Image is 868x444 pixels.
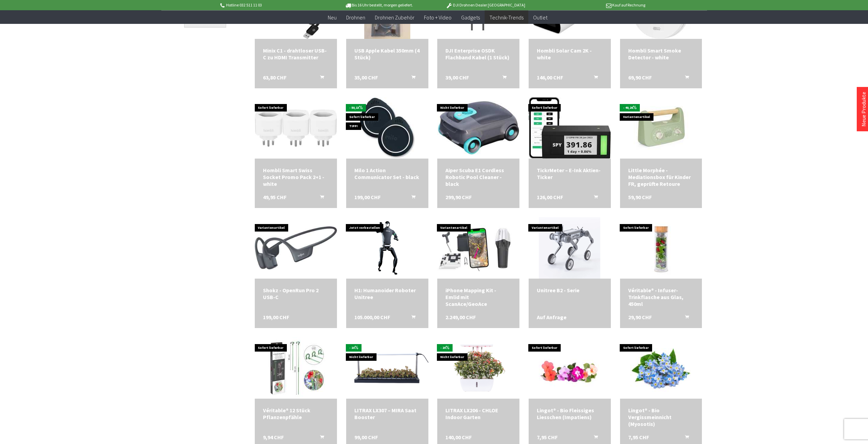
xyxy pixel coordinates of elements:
a: TickrMeter – E-Ink Aktien-Ticker 126,00 CHF In den Warenkorb [537,167,603,180]
span: Gadgets [461,14,480,20]
img: LITRAX LX307 – MIRA Saat Booster [346,341,428,396]
span: Auf Anfrage [537,314,567,321]
div: Shokz - OpenRun Pro 2 USB-C [263,287,329,300]
button: In den Warenkorb [403,74,420,83]
a: Shokz - OpenRun Pro 2 USB-C 199,00 CHF [263,287,329,300]
span: Technik-Trends [489,14,524,20]
a: DJI Enterprise OSDK Flachband Kabel (1 Stück) 39,00 CHF In den Warenkorb [445,47,511,61]
div: Lingot® - Bio Fleissiges Liesschen (Impatiens) [537,407,603,420]
img: Véritable® - Infuser-Trinkflasche aus Glas, 450ml [632,217,690,279]
span: 199,00 CHF [263,314,289,321]
img: Unitree B2 - Serie [539,217,600,279]
a: Hombli Solar Cam 2K - white 146,00 CHF In den Warenkorb [537,47,603,61]
button: In den Warenkorb [586,194,602,203]
span: 7,95 CHF [628,434,649,441]
span: 146,00 CHF [537,74,563,81]
span: 63,80 CHF [263,74,286,81]
button: In den Warenkorb [677,74,693,83]
img: Véritable® 12 Stück Pflanzenpfähle [265,337,326,399]
a: LITRAX LX307 – MIRA Saat Booster 99,00 CHF [354,407,420,420]
span: Foto + Video [424,14,452,20]
div: Aiper Scuba E1 Cordless Robotic Pool Cleaner - black [445,167,511,187]
a: Lingot® - Bio Fleissiges Liesschen (Impatiens) 7,95 CHF In den Warenkorb [537,407,603,420]
button: In den Warenkorb [403,194,420,203]
a: Little Morphée - Mediationsbox für Kinder FR, geprüfte Retoure 59,90 CHF [628,167,694,187]
span: Drohnen [346,14,365,20]
a: LITRAX LX206 - CHLOE Indoor Garten 140,00 CHF [445,407,511,420]
span: 39,00 CHF [445,74,469,81]
button: In den Warenkorb [586,434,602,443]
span: 7,95 CHF [537,434,558,441]
a: Drohnen [341,10,370,24]
div: Little Morphée - Mediationsbox für Kinder FR, geprüfte Retoure [628,167,694,187]
a: Unitree B2 - Serie Auf Anfrage [537,287,603,294]
a: Neue Produkte [860,92,867,127]
div: Hombli Smart Swiss Socket Promo Pack 2+1 - white [263,167,329,187]
a: Neu [323,10,341,24]
div: Véritable® - Infuser-Trinkflasche aus Glas, 450ml [628,287,694,307]
img: Lingot® - Bio Vergissmeinnicht (Myosotis) [630,337,692,399]
a: Aiper Scuba E1 Cordless Robotic Pool Cleaner - black 299,90 CHF [445,167,511,187]
span: 105.000,00 CHF [354,314,390,321]
div: Hombli Smart Smoke Detector - white [628,47,694,61]
span: 299,90 CHF [445,194,472,201]
button: In den Warenkorb [403,314,420,323]
div: Lingot® - Bio Vergissmeinnicht (Myosotis) [628,407,694,427]
div: USB Apple Kabel 350mm (4 Stück) [354,47,420,61]
button: In den Warenkorb [677,434,693,443]
div: Hombli Solar Cam 2K - white [537,47,603,61]
span: 9,94 CHF [263,434,284,441]
img: Milo 1 Action Communicator Set - black [359,97,415,159]
img: TickrMeter – E-Ink Aktien-Ticker [529,97,611,159]
a: Véritable® 12 Stück Pflanzenpfähle 9,94 CHF In den Warenkorb [263,407,329,420]
img: Hombli Smart Swiss Socket Promo Pack 2+1 - white [255,109,337,146]
a: H1: Humanoider Roboter Unitree 105.000,00 CHF In den Warenkorb [354,287,420,300]
span: 99,00 CHF [354,434,378,441]
img: Lingot® - Bio Fleissiges Liesschen (Impatiens) [539,337,600,399]
span: 59,90 CHF [628,194,652,201]
a: Technik-Trends [485,10,528,24]
a: Hombli Smart Smoke Detector - white 69,90 CHF In den Warenkorb [628,47,694,61]
p: Hotline 032 511 11 03 [219,1,326,9]
img: LITRAX LX206 - CHLOE Indoor Garten [437,341,519,396]
button: In den Warenkorb [677,314,693,323]
button: In den Warenkorb [586,74,602,83]
a: Drohnen Zubehör [370,10,419,24]
img: Little Morphée - Mediationsbox für Kinder FR, geprüfte Retoure [634,101,688,155]
a: Lingot® - Bio Vergissmeinnicht (Myosotis) 7,95 CHF In den Warenkorb [628,407,694,427]
div: DJI Enterprise OSDK Flachband Kabel (1 Stück) [445,47,511,61]
span: 140,00 CHF [445,434,472,441]
a: Véritable® - Infuser-Trinkflasche aus Glas, 450ml 29,90 CHF In den Warenkorb [628,287,694,307]
span: 69,90 CHF [628,74,652,81]
button: In den Warenkorb [312,194,328,203]
div: H1: Humanoider Roboter Unitree [354,287,420,300]
img: iPhone Mapping Kit - Emlid mit ScanAce/GeoAce [437,225,519,271]
span: 2.249,00 CHF [445,314,476,321]
img: H1: Humanoider Roboter Unitree [356,217,418,279]
div: Minix C1 - drahtloser USB-C zu HDMI Transmitter [263,47,329,61]
span: 29,90 CHF [628,314,652,321]
span: Outlet [533,14,547,20]
span: Neu [328,14,337,20]
a: Foto + Video [419,10,456,24]
a: Hombli Smart Swiss Socket Promo Pack 2+1 - white 49,95 CHF In den Warenkorb [263,167,329,187]
a: iPhone Mapping Kit - Emlid mit ScanAce/GeoAce 2.249,00 CHF [445,287,511,307]
span: Drohnen Zubehör [375,14,414,20]
img: Shokz - OpenRun Pro 2 USB-C [255,226,337,269]
button: In den Warenkorb [312,434,328,443]
span: 126,00 CHF [537,194,563,201]
a: Outlet [528,10,552,24]
div: Milo 1 Action Communicator Set - black [354,167,420,180]
button: In den Warenkorb [494,74,511,83]
img: Aiper Scuba E1 Cordless Robotic Pool Cleaner - black [437,101,519,155]
p: Kauf auf Rechnung [539,1,645,9]
div: Véritable® 12 Stück Pflanzenpfähle [263,407,329,420]
div: LITRAX LX307 – MIRA Saat Booster [354,407,420,420]
a: Milo 1 Action Communicator Set - black 199,00 CHF In den Warenkorb [354,167,420,180]
a: Gadgets [456,10,485,24]
div: LITRAX LX206 - CHLOE Indoor Garten [445,407,511,420]
p: DJI Drohnen Dealer [GEOGRAPHIC_DATA] [432,1,539,9]
div: Unitree B2 - Serie [537,287,603,294]
button: In den Warenkorb [312,74,328,83]
div: iPhone Mapping Kit - Emlid mit ScanAce/GeoAce [445,287,511,307]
